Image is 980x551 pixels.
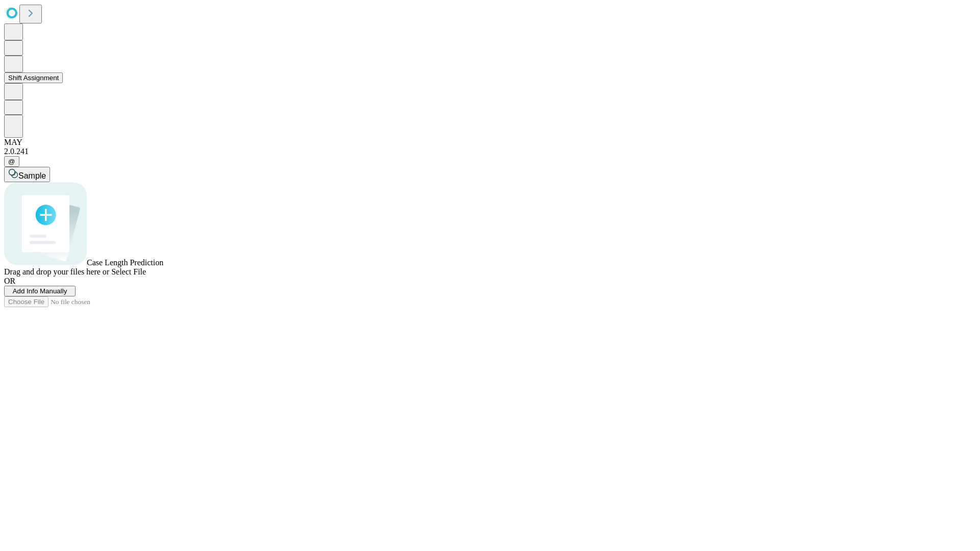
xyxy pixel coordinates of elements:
[4,167,50,182] button: Sample
[4,277,15,285] span: OR
[4,138,976,147] div: MAY
[4,286,76,296] button: Add Info Manually
[111,267,146,276] span: Select File
[4,267,109,276] span: Drag and drop your files here or
[13,287,67,295] span: Add Info Manually
[4,147,976,156] div: 2.0.241
[87,258,163,267] span: Case Length Prediction
[8,158,15,165] span: @
[18,171,46,180] span: Sample
[4,156,19,167] button: @
[4,72,63,83] button: Shift Assignment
